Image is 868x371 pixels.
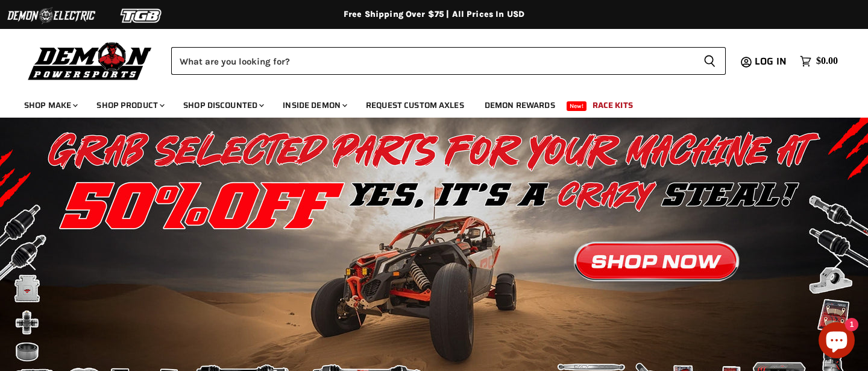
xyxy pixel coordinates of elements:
span: $0.00 [816,55,838,67]
a: Shop Make [15,93,85,118]
a: Inside Demon [274,93,354,118]
a: Race Kits [583,93,642,118]
a: Request Custom Axles [357,93,473,118]
button: Previous [21,249,45,273]
input: Search [171,47,694,75]
button: Search [694,47,726,75]
form: Product [171,47,726,75]
span: Log in [755,54,787,69]
span: New! [567,101,587,111]
img: TGB Logo 2 [96,4,187,27]
a: $0.00 [794,52,844,70]
a: Demon Rewards [476,93,564,118]
img: Demon Electric Logo 2 [6,4,96,27]
a: Shop Discounted [174,93,271,118]
ul: Main menu [15,88,835,118]
button: Next [823,249,847,273]
a: Log in [749,56,794,67]
a: Shop Product [87,93,172,118]
img: Demon Powersports [24,39,156,82]
inbox-online-store-chat: Shopify online store chat [815,322,858,361]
